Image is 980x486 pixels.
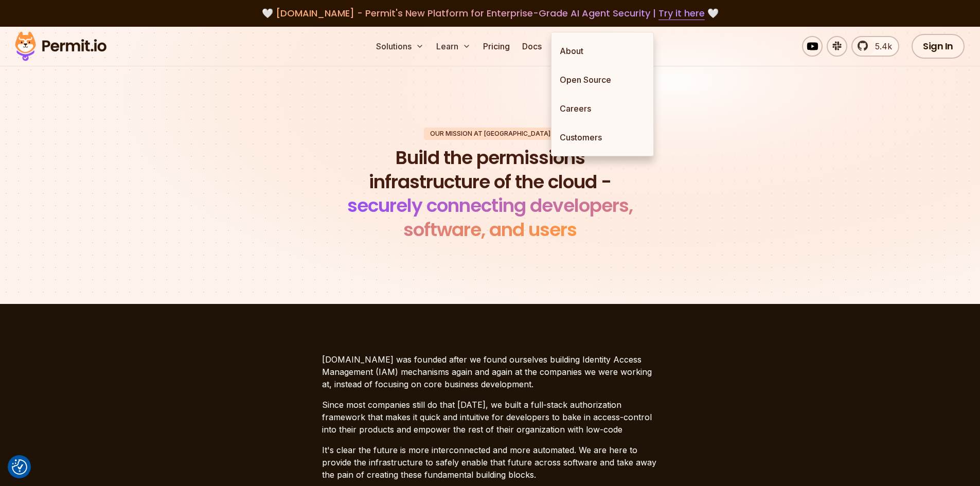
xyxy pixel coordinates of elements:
[869,40,892,52] span: 5.4k
[912,34,965,59] a: Sign In
[479,36,514,57] a: Pricing
[432,36,475,57] button: Learn
[551,65,653,94] a: Open Source
[551,94,653,123] a: Careers
[25,6,955,21] div: 🤍 🤍
[333,146,647,242] h1: Build the permissions infrastructure of the cloud -
[851,36,899,57] a: 5.4k
[322,353,658,390] p: [DOMAIN_NAME] was founded after we found ourselves building Identity Access Management (IAM) mech...
[322,399,658,436] p: Since most companies still do that [DATE], we built a full-stack authorization framework that mak...
[518,36,546,57] a: Docs
[12,459,27,475] img: Revisit consent button
[424,128,557,140] div: Our mission at [GEOGRAPHIC_DATA]
[10,29,111,64] img: Permit logo
[372,36,428,57] button: Solutions
[276,7,705,20] span: [DOMAIN_NAME] - Permit's New Platform for Enterprise-Grade AI Agent Security |
[551,37,653,65] a: About
[322,444,658,481] p: It's clear the future is more interconnected and more automated. We are here to provide the infra...
[658,7,705,20] a: Try it here
[550,36,608,57] button: Company
[12,459,27,475] button: Consent Preferences
[551,123,653,152] a: Customers
[347,192,633,243] span: securely connecting developers, software, and users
